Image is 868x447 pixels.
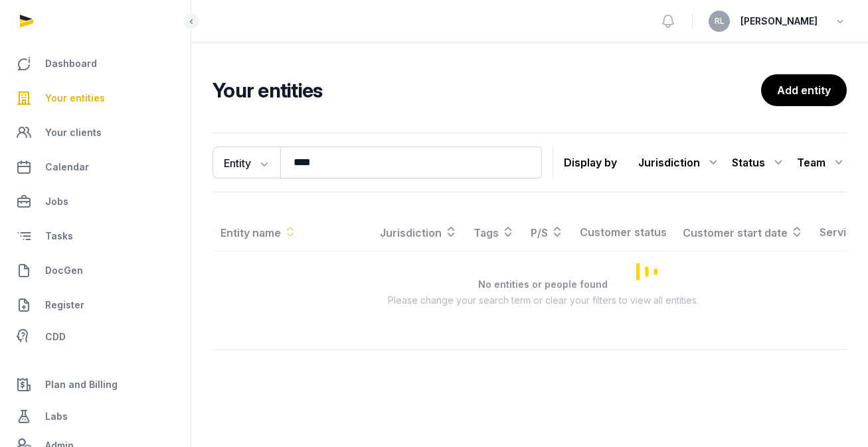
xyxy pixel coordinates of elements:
[732,152,786,173] div: Status
[11,186,180,218] a: Jobs
[564,152,617,173] p: Display by
[45,125,102,141] span: Your clients
[11,117,180,149] a: Your clients
[11,324,180,350] a: CDD
[45,329,66,345] span: CDD
[11,48,180,80] a: Dashboard
[213,147,280,178] button: Entity
[45,263,83,279] span: DocGen
[45,159,89,175] span: Calendar
[740,13,818,29] span: [PERSON_NAME]
[709,11,730,32] button: RL
[11,82,180,114] a: Your entities
[45,228,73,244] span: Tasks
[45,377,118,393] span: Plan and Billing
[638,152,721,173] div: Jurisdiction
[715,17,725,25] span: RL
[11,289,180,321] a: Register
[45,90,105,106] span: Your entities
[45,409,68,424] span: Labs
[45,297,84,313] span: Register
[11,401,180,432] a: Labs
[213,78,761,102] h2: Your entities
[45,194,68,210] span: Jobs
[761,74,847,106] a: Add entity
[11,151,180,183] a: Calendar
[11,255,180,287] a: DocGen
[45,56,97,72] span: Dashboard
[11,220,180,252] a: Tasks
[11,369,180,401] a: Plan and Billing
[797,152,847,173] div: Team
